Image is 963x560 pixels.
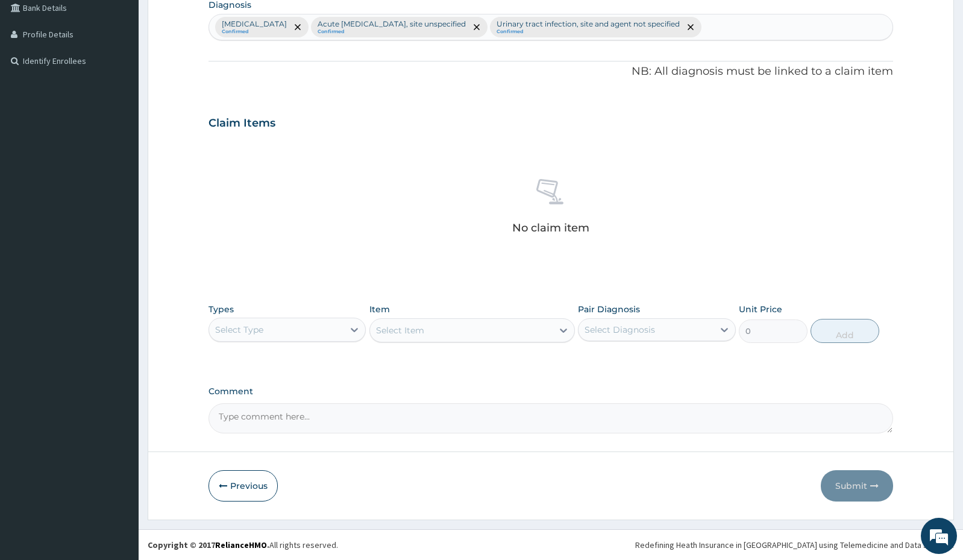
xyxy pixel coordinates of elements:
small: Confirmed [318,29,466,35]
label: Types [209,304,234,315]
span: remove selection option [292,22,303,33]
span: We're online! [70,152,166,274]
span: remove selection option [685,22,696,33]
span: remove selection option [471,22,482,33]
label: Comment [209,386,893,397]
img: d_794563401_company_1708531726252_794563401 [22,60,49,90]
label: Item [369,303,390,315]
div: Select Type [215,324,263,336]
div: Select Diagnosis [585,324,655,336]
p: [MEDICAL_DATA] [222,19,287,29]
div: Chat with us now [63,68,202,83]
footer: All rights reserved. [139,529,963,560]
a: RelianceHMO [215,540,267,550]
strong: Copyright © 2017 . [148,540,269,550]
small: Confirmed [222,29,287,35]
div: Minimize live chat window [198,6,227,35]
button: Previous [209,470,278,502]
h3: Claim Items [209,117,275,130]
button: Submit [821,470,893,502]
small: Confirmed [497,29,680,35]
textarea: Type your message and hit 'Enter' [6,329,230,371]
label: Unit Price [739,303,782,315]
p: NB: All diagnosis must be linked to a claim item [209,64,893,80]
p: Acute [MEDICAL_DATA], site unspecified [318,19,466,29]
p: Urinary tract infection, site and agent not specified [497,19,680,29]
div: Redefining Heath Insurance in [GEOGRAPHIC_DATA] using Telemedicine and Data Science! [635,539,954,551]
button: Add [811,319,879,343]
label: Pair Diagnosis [578,303,640,315]
p: No claim item [512,222,589,234]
